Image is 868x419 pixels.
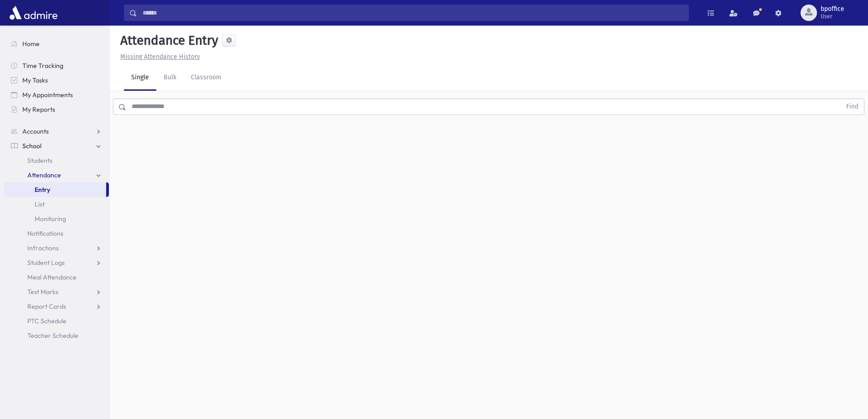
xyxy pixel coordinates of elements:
a: Student Logs [4,255,109,270]
a: PTC Schedule [4,314,109,328]
span: Monitoring [35,215,66,223]
a: Classroom [184,65,229,91]
a: Teacher Schedule [4,328,109,343]
a: Single [124,65,156,91]
a: Students [4,153,109,168]
a: Report Cards [4,299,109,314]
span: Home [22,40,40,48]
span: Meal Attendance [27,273,77,281]
span: Student Logs [27,259,65,267]
a: My Appointments [4,88,109,102]
a: Accounts [4,124,109,139]
a: Time Tracking [4,58,109,73]
h5: Attendance Entry [117,33,218,48]
a: My Reports [4,102,109,117]
span: List [35,200,45,208]
span: bpoffice [821,5,844,13]
span: PTC Schedule [27,317,67,325]
a: Meal Attendance [4,270,109,285]
span: Teacher Schedule [27,331,78,340]
img: AdmirePro [7,4,60,22]
span: Notifications [27,229,63,238]
span: Time Tracking [22,62,63,70]
a: Missing Attendance History [117,53,200,61]
a: Test Marks [4,285,109,299]
a: Monitoring [4,212,109,226]
button: Find [841,99,864,114]
span: Report Cards [27,302,66,310]
span: My Appointments [22,91,73,99]
span: Test Marks [27,288,58,296]
span: My Tasks [22,76,48,84]
a: School [4,139,109,153]
span: User [821,13,844,20]
a: Infractions [4,241,109,255]
span: Infractions [27,244,59,252]
a: Attendance [4,168,109,182]
a: Notifications [4,226,109,241]
input: Search [137,5,688,21]
span: School [22,142,41,150]
span: Attendance [27,171,61,179]
span: Entry [35,186,50,194]
a: Entry [4,182,106,197]
span: Students [27,156,52,165]
span: Accounts [22,127,49,135]
a: Home [4,36,109,51]
a: My Tasks [4,73,109,88]
a: Bulk [156,65,184,91]
u: Missing Attendance History [120,53,200,61]
a: List [4,197,109,212]
span: My Reports [22,105,55,114]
